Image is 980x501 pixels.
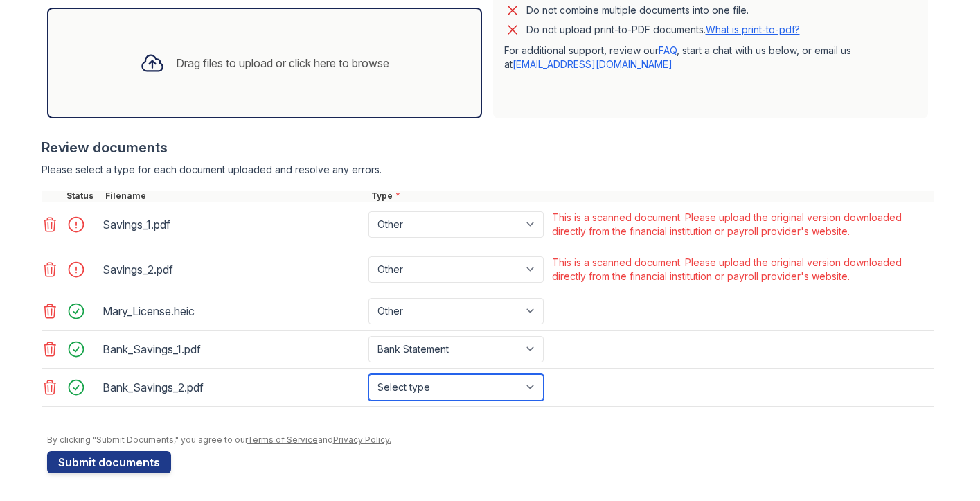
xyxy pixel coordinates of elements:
[103,213,363,236] div: Savings_1.pdf
[526,23,800,37] p: Do not upload print-to-PDF documents.
[47,451,171,473] button: Submit documents
[706,24,800,35] a: What is print-to-pdf?
[247,434,318,445] a: Terms of Service
[47,434,934,446] div: By clicking "Submit Documents," you agree to our and
[103,258,363,281] div: Savings_2.pdf
[333,434,391,445] a: Privacy Policy.
[42,138,934,157] div: Review documents
[659,44,677,56] a: FAQ
[42,163,934,177] div: Please select a type for each document uploaded and resolve any errors.
[504,44,917,71] p: For additional support, review our , start a chat with us below, or email us at
[103,191,368,202] div: Filename
[103,376,363,398] div: Bank_Savings_2.pdf
[176,55,389,71] div: Drag files to upload or click here to browse
[513,58,672,70] a: [EMAIL_ADDRESS][DOMAIN_NAME]
[103,338,363,360] div: Bank_Savings_1.pdf
[64,191,103,202] div: Status
[552,256,931,283] div: This is a scanned document. Please upload the original version downloaded directly from the finan...
[552,211,931,238] div: This is a scanned document. Please upload the original version downloaded directly from the finan...
[526,2,749,19] div: Do not combine multiple documents into one file.
[103,300,363,322] div: Mary_License.heic
[368,191,934,202] div: Type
